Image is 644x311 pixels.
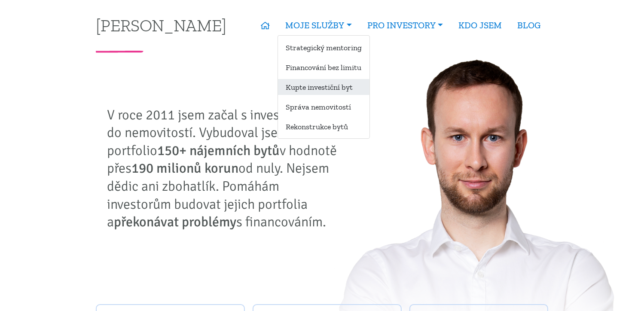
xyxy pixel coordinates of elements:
a: KDO JSEM [451,15,510,35]
a: MOJE SLUŽBY [278,15,359,35]
strong: 150+ nájemních bytů [158,142,280,159]
a: Strategický mentoring [278,40,369,55]
a: Financování bez limitu [278,59,369,75]
a: Kupte investiční byt [278,79,369,95]
a: BLOG [510,15,548,35]
a: Rekonstrukce bytů [278,119,369,134]
a: PRO INVESTORY [360,15,451,35]
p: V roce 2011 jsem začal s investicemi do nemovitostí. Vybudoval jsem portfolio v hodnotě přes od n... [107,106,344,231]
a: Správa nemovitostí [278,99,369,115]
strong: 190 milionů korun [132,160,239,177]
a: [PERSON_NAME] [96,17,226,34]
strong: překonávat problémy [114,213,237,230]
